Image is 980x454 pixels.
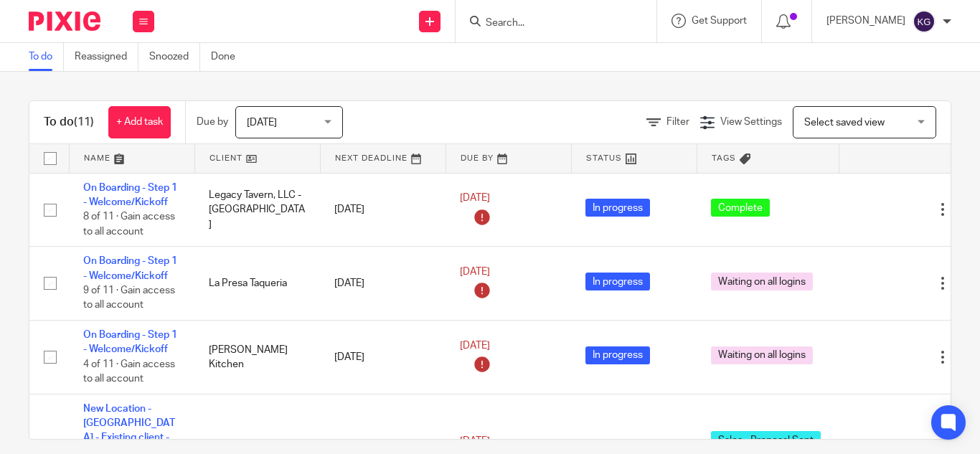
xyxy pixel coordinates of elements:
span: In progress [585,199,650,217]
td: [DATE] [320,247,446,321]
h1: To do [44,115,94,130]
a: Done [211,43,246,71]
img: svg%3E [913,10,936,33]
span: 4 of 11 · Gain access to all account [83,359,175,384]
input: Search [484,17,613,30]
td: [DATE] [320,321,446,394]
td: Legacy Tavern, LLC - [GEOGRAPHIC_DATA] [194,173,320,247]
td: [PERSON_NAME] Kitchen [194,321,320,394]
a: On Boarding - Step 1 - Welcome/Kickoff [83,183,177,207]
p: [PERSON_NAME] [826,14,905,28]
span: In progress [585,273,650,290]
span: In progress [585,346,650,364]
a: + Add task [108,106,171,138]
span: Waiting on all logins [711,273,813,290]
span: 9 of 11 · Gain access to all account [83,285,175,311]
span: Sales - Proposal Sent [711,431,821,449]
span: Waiting on all logins [711,346,813,364]
span: 8 of 11 · Gain access to all account [83,212,175,237]
img: Pixie [29,11,100,31]
a: On Boarding - Step 1 - Welcome/Kickoff [83,330,177,354]
span: Get Support [692,16,747,26]
span: [DATE] [247,118,277,128]
span: [DATE] [460,267,490,277]
span: Tags [712,154,736,162]
a: Reassigned [75,43,138,71]
span: [DATE] [460,341,490,351]
td: La Presa Taqueria [194,247,320,321]
span: Filter [666,117,689,127]
a: Snoozed [149,43,200,71]
a: To do [29,43,64,71]
a: On Boarding - Step 1 - Welcome/Kickoff [83,256,177,280]
span: View Settings [720,117,782,127]
p: Due by [197,115,228,129]
span: Complete [711,199,770,217]
span: [DATE] [460,436,490,446]
span: Select saved view [804,118,885,128]
span: [DATE] [460,193,490,203]
span: (11) [74,116,94,128]
td: [DATE] [320,173,446,247]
